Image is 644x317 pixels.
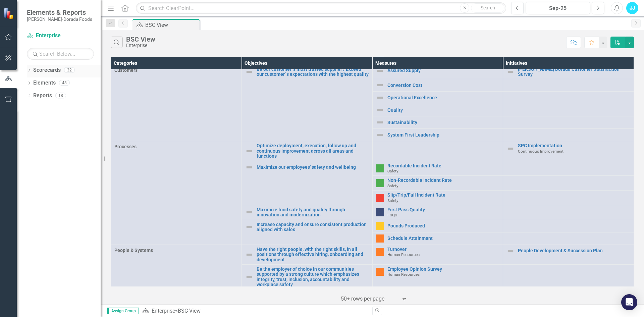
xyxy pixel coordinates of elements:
a: Slip/Trip/Fall Incident Rate [387,193,500,198]
a: Non-Recordable Incident Rate [387,178,500,183]
a: Maximize food safety and quality through innovation and modernization [257,207,369,218]
a: Have the right people, with the right skills, in all positions through effective hiring, onboardi... [257,247,369,262]
div: Open Intercom Messenger [621,294,637,310]
img: Above Target [376,164,384,172]
a: Pounds Produced [387,223,500,228]
a: Reports [33,92,52,100]
img: Warning [376,268,384,276]
div: Enterprise [126,43,155,48]
img: Warning [376,234,384,243]
a: Recordable Incident Rate [387,163,500,168]
a: [PERSON_NAME] Dorada Customer Satisfaction Survey [518,67,630,77]
span: Search [481,5,495,10]
img: Not Defined [506,68,515,76]
td: Double-Click to Edit Right Click for Context Menu [241,141,372,161]
a: First Pass Quality [387,207,500,212]
img: Above Target [376,179,384,187]
img: Not Defined [506,145,515,153]
div: BSC View [178,308,201,314]
img: ClearPoint Strategy [3,7,15,19]
div: BSC View [145,21,198,29]
td: Double-Click to Edit Right Click for Context Menu [503,141,634,161]
a: Turnover [387,247,500,252]
a: Optimize deployment, execution, follow up and continuous improvement across all areas and functions [257,143,369,159]
a: Increase capacity and ensure consistent production aligned with sales [257,222,369,232]
a: Operational Excellence [387,95,500,100]
img: Not Defined [245,163,253,171]
img: Below Plan [376,194,384,202]
span: Customers [114,67,238,73]
a: Schedule Attainment [387,236,500,241]
img: Not Defined [245,147,253,155]
img: Not Defined [376,131,384,139]
img: Not Defined [245,273,253,281]
button: Search [471,3,504,13]
span: FSQS [387,213,397,217]
button: Sep-25 [526,2,590,14]
a: Sustainability [387,120,500,125]
span: Processes [114,143,238,150]
img: Not Defined [376,67,384,75]
a: SPC Implementation [518,143,630,148]
span: Safety [387,183,398,188]
img: Not Defined [245,223,253,231]
img: Caution [376,222,384,230]
a: Conversion Cost [387,83,500,88]
span: Safety [387,198,398,203]
button: JJ [626,2,638,14]
div: 18 [55,93,66,98]
div: 32 [64,67,75,73]
span: Safety [387,169,398,173]
span: Elements & Reports [27,8,92,16]
img: Not Defined [376,106,384,114]
a: Be our customer´s most trusted supplier / Exceed our customer´s expectations with the highest qua... [257,67,369,77]
a: System First Leadership [387,133,500,138]
img: Not Defined [376,81,384,89]
a: Enterprise [27,32,94,40]
img: Not Defined [245,208,253,216]
img: Not Defined [506,247,515,255]
a: Maximize our employees' safety and wellbeing [257,165,369,170]
img: No Information [376,208,384,216]
div: Sep-25 [528,4,588,12]
img: Not Defined [245,68,253,76]
span: Continuous Improvement [518,149,563,154]
small: [PERSON_NAME]-Dorada Foods [27,16,92,22]
img: Not Defined [245,251,253,259]
a: People Development & Succession Plan [518,248,630,253]
div: BSC View [126,36,155,43]
span: Assign Group [107,308,139,314]
div: » [142,307,367,315]
img: Warning [376,248,384,256]
span: Human Resources [387,272,420,277]
input: Search ClearPoint... [136,2,506,14]
span: Human Resources [387,252,420,257]
a: Elements [33,79,56,87]
input: Search Below... [27,48,94,60]
a: Employee Opinion Survey [387,267,500,272]
a: Assured Supply [387,68,500,73]
img: Not Defined [376,118,384,126]
a: Be the employer of choice in our communities supported by a strong culture which emphasizes integ... [257,267,369,287]
span: People & Systems [114,247,238,254]
a: Quality [387,108,500,113]
a: Scorecards [33,66,61,74]
img: Not Defined [376,94,384,102]
div: 48 [59,80,70,86]
a: Enterprise [152,308,175,314]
